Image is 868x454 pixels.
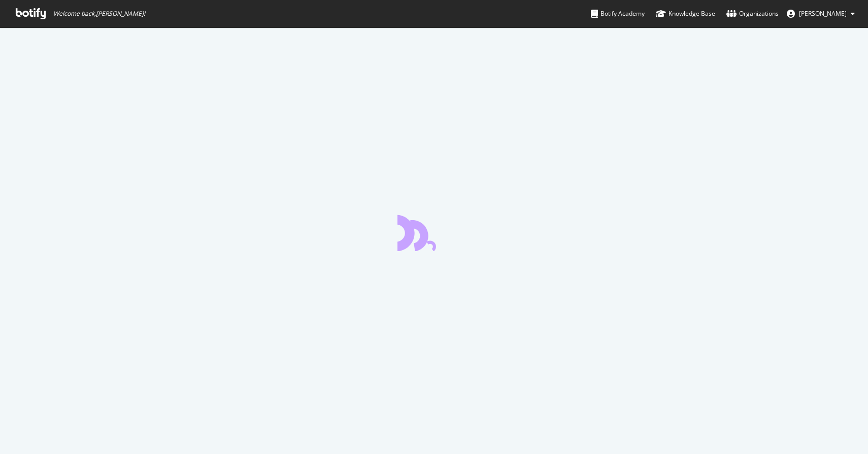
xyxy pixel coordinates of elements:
[726,9,779,19] div: Organizations
[656,9,715,19] div: Knowledge Base
[397,215,471,251] div: animation
[53,10,145,18] span: Welcome back, [PERSON_NAME] !
[591,9,645,19] div: Botify Academy
[799,9,847,18] span: siddharth k
[779,6,863,22] button: [PERSON_NAME]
